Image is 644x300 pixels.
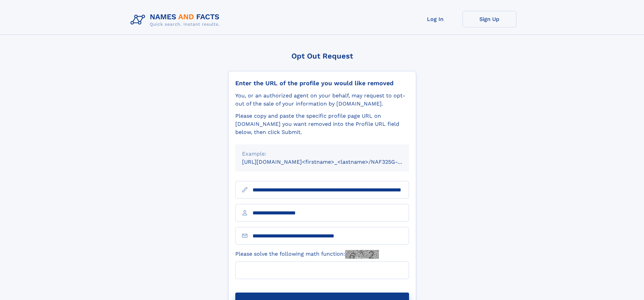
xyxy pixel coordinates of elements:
label: Please solve the following math function: [235,250,379,259]
div: You, or an authorized agent on your behalf, may request to opt-out of the sale of your informatio... [235,92,409,108]
img: Logo Names and Facts [128,11,225,29]
small: [URL][DOMAIN_NAME]<firstname>_<lastname>/NAF325G-xxxxxxxx [242,159,422,165]
a: Sign Up [462,11,517,27]
div: Please copy and paste the specific profile page URL on [DOMAIN_NAME] you want removed into the Pr... [235,112,409,136]
a: Log In [408,11,462,27]
div: Opt Out Request [228,52,416,60]
div: Example: [242,150,402,158]
div: Enter the URL of the profile you would like removed [235,79,409,87]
